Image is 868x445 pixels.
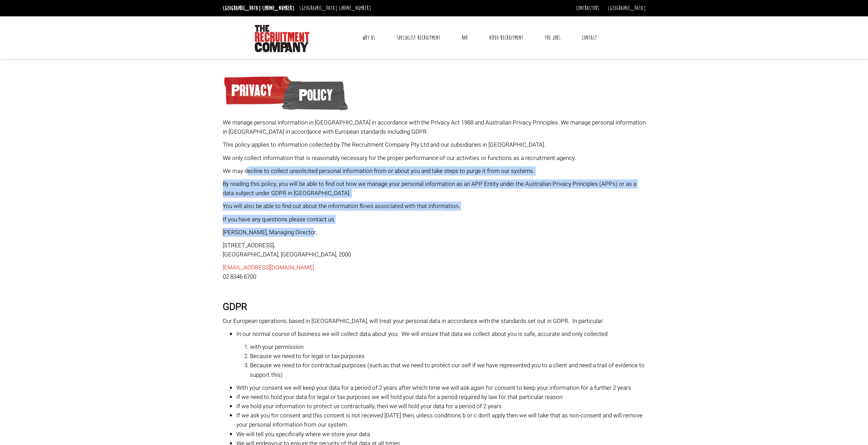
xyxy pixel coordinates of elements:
[223,166,646,176] p: We may decline to collect unsolicited personal information from or about you and take steps to pu...
[262,4,294,12] a: [PHONE_NUMBER]
[223,263,646,281] p: 02 8346 6700
[484,29,528,46] a: Video Recruitment
[339,4,371,12] a: [PHONE_NUMBER]
[236,430,646,439] li: We will tell you specifically where we store your data
[250,352,646,361] li: Because we need to for legal or tax purposes
[221,3,296,14] li: [GEOGRAPHIC_DATA]:
[236,402,646,411] li: If we hold your information to protect us contractually, then we will hold your data for a period...
[223,202,646,211] p: You will also be able to find out about the information flows associated with that information.
[223,263,314,272] a: [EMAIL_ADDRESS][DOMAIN_NAME]
[223,316,646,326] p: Our European operations, based in [GEOGRAPHIC_DATA], will treat your personal data in accordance ...
[223,241,646,259] p: [STREET_ADDRESS], [GEOGRAPHIC_DATA], [GEOGRAPHIC_DATA], 2000
[576,4,599,12] a: Contractors
[223,118,646,136] p: We manage personal information in [GEOGRAPHIC_DATA] in accordance with the Privacy Act 1988 and A...
[236,329,646,339] li: In our normal course of business we will collect data about you. We will ensure that data we coll...
[250,342,646,352] li: with your permission
[250,361,646,379] li: Because we need to for contractual purposes (such as that we need to protect our self if we have ...
[223,228,646,237] p: [PERSON_NAME], Managing Director,
[255,25,309,52] img: The Recruitment Company
[236,383,646,392] li: With your consent we will keep your data for a period of 2 years after which time we will ask aga...
[540,29,565,46] a: The Jobs
[608,4,646,12] a: [GEOGRAPHIC_DATA]
[223,302,646,313] h3: GDPR
[298,3,373,14] li: [GEOGRAPHIC_DATA]:
[282,78,348,112] span: Policy
[223,140,646,149] p: This policy applies to information collected by The Recruitment Company Pty Ltd and our subsidiar...
[236,411,646,429] li: If we ask you for consent and this consent is not received [DATE] then, unless conditions b or c ...
[357,29,380,46] a: Why Us
[236,392,646,402] li: If we need to hold your data for legal or tax purposes we will hold your data for a period requir...
[223,215,646,224] p: If you have any questions please contact us
[223,179,646,198] p: By reading this policy, you will be able to find out how we manage your personal information as a...
[223,73,294,107] span: Privacy
[392,29,445,46] a: Specialist Recruitment
[457,29,473,46] a: RPO
[223,153,646,163] p: We only collect information that is reasonably necessary for the proper performance of our activi...
[577,29,602,46] a: Contact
